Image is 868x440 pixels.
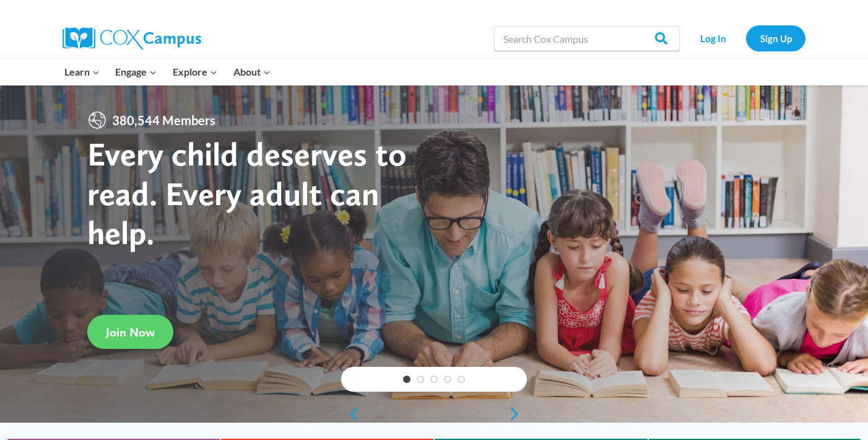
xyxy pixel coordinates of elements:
[87,315,173,349] a: Join Now
[106,325,155,340] span: Join Now
[494,26,680,51] input: Search Cox Campus
[107,110,220,130] span: 380,544 Members
[63,27,201,50] img: Cox Campus
[341,402,527,426] div: content slider buttons
[746,25,805,51] a: Sign Up
[686,25,805,51] nav: Secondary Navigation
[87,134,407,252] strong: Every child deserves to read. Every adult can help.
[173,64,217,80] span: Explore
[417,376,424,383] a: 2
[115,64,157,80] span: Engage
[686,25,740,51] a: Log In
[403,376,410,383] a: 1
[430,376,438,383] a: 3
[233,64,271,80] span: About
[458,376,465,383] a: 5
[508,407,527,421] a: next
[64,64,100,80] span: Learn
[444,376,451,383] a: 4
[341,407,360,421] a: previous
[56,59,278,85] nav: Primary Navigation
